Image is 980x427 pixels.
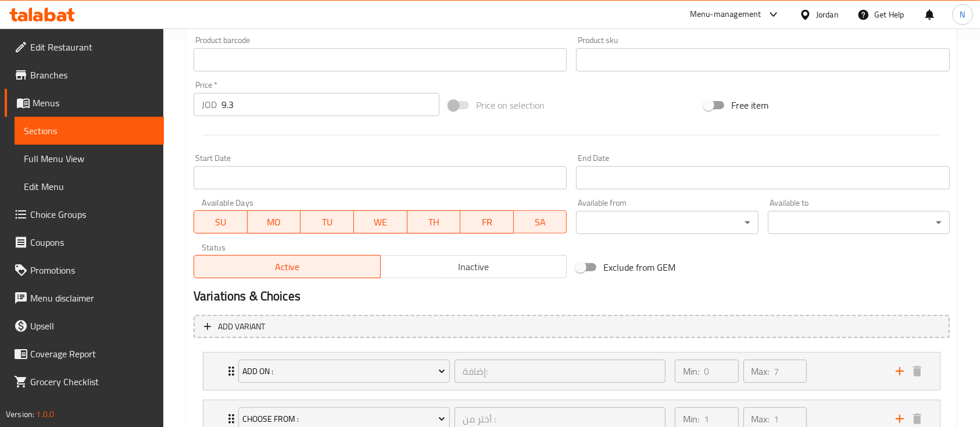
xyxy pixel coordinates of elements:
[5,200,164,228] a: Choice Groups
[380,255,567,278] button: Inactive
[752,412,770,426] p: Max:
[683,412,699,426] p: Min:
[5,33,164,61] a: Edit Restaurant
[24,124,155,138] span: Sections
[36,407,54,422] span: 1.0.0
[354,210,407,234] button: WE
[385,259,563,275] span: Inactive
[30,235,155,249] span: Coupons
[221,93,439,116] input: Please enter price
[465,214,509,231] span: FR
[5,368,164,396] a: Grocery Checklist
[960,8,965,21] span: N
[816,8,839,21] div: Jordan
[24,152,155,166] span: Full Menu View
[194,288,950,305] h2: Variations & Choices
[199,214,243,231] span: SU
[5,312,164,340] a: Upsell
[238,360,450,383] button: Add on :
[5,256,164,284] a: Promotions
[194,210,248,234] button: SU
[412,214,456,231] span: TH
[5,89,164,117] a: Menus
[576,211,758,234] div: ​
[33,96,155,110] span: Menus
[731,98,768,112] span: Free item
[768,211,950,234] div: ​
[242,364,445,379] span: Add on :
[24,180,155,193] span: Edit Menu
[6,407,34,422] span: Version:
[476,98,545,112] span: Price on selection
[15,117,164,145] a: Sections
[5,228,164,256] a: Coupons
[30,347,155,361] span: Coverage Report
[603,260,675,274] span: Exclude from GEM
[683,364,699,378] p: Min:
[30,319,155,333] span: Upsell
[514,210,567,234] button: SA
[194,347,950,395] li: Expand
[359,214,403,231] span: WE
[460,210,514,234] button: FR
[30,207,155,221] span: Choice Groups
[5,340,164,368] a: Coverage Report
[194,315,950,339] button: Add variant
[248,210,301,234] button: MO
[30,291,155,305] span: Menu disclaimer
[690,8,761,21] div: Menu-management
[305,214,349,231] span: TU
[301,210,354,234] button: TU
[242,412,445,426] span: Choose From :
[15,145,164,173] a: Full Menu View
[30,68,155,82] span: Branches
[252,214,296,231] span: MO
[5,61,164,89] a: Branches
[15,173,164,200] a: Edit Menu
[30,263,155,277] span: Promotions
[5,284,164,312] a: Menu disclaimer
[199,259,376,275] span: Active
[203,353,940,390] div: Expand
[576,48,949,71] input: Please enter product sku
[518,214,563,231] span: SA
[909,363,926,380] button: delete
[202,98,217,112] p: JOD
[30,40,155,54] span: Edit Restaurant
[194,48,567,71] input: Please enter product barcode
[752,364,770,378] p: Max:
[218,320,265,334] span: Add variant
[194,255,381,278] button: Active
[30,375,155,389] span: Grocery Checklist
[891,363,909,380] button: add
[407,210,461,234] button: TH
